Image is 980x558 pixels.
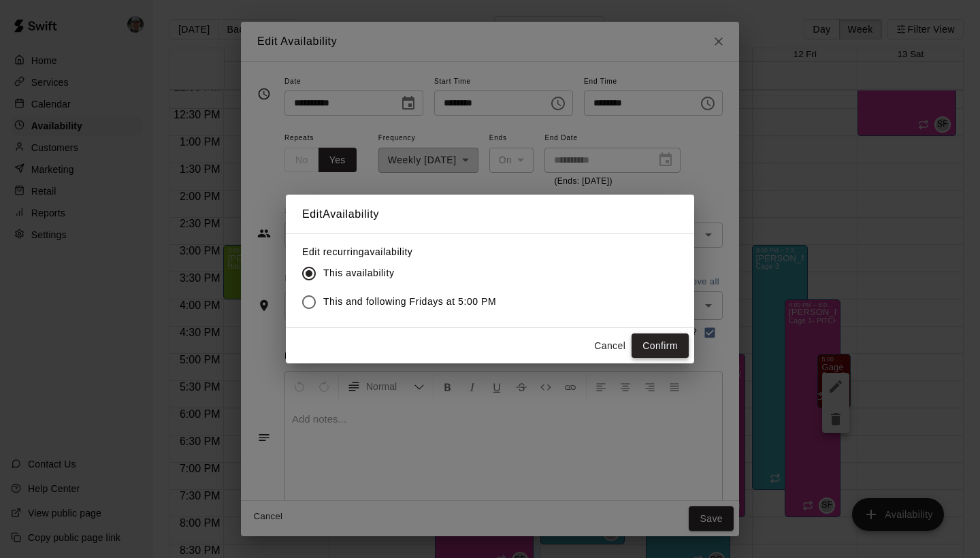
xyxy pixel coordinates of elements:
[323,295,496,309] span: This and following Fridays at 5:00 PM
[302,245,507,259] label: Edit recurring availability
[632,333,689,359] button: Confirm
[588,333,632,359] button: Cancel
[286,195,694,234] h2: Edit Availability
[323,266,394,280] span: This availability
